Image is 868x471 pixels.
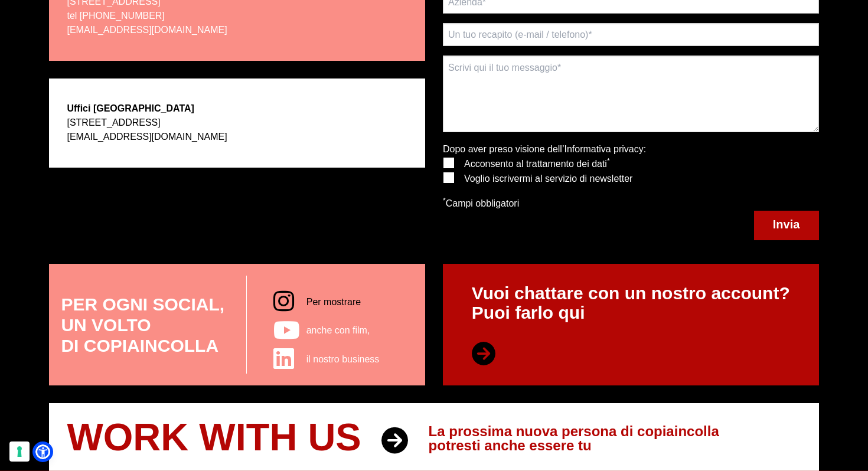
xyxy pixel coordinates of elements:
input: Un tuo recapito (e-mail / telefono)* [443,23,819,46]
a: il nostro business [267,345,413,374]
a: Per mostrare [267,287,413,316]
span: La prossima nuova persona di copiaincolla potresti anche essere tu [429,424,719,453]
a: Informativa privacy [564,144,643,154]
p: [STREET_ADDRESS] [67,116,227,144]
a: Vuoi chattare con un nostro account?Puoi farlo qui [443,264,819,385]
span: Work with us [67,416,361,459]
a: [EMAIL_ADDRESS][DOMAIN_NAME] [67,132,227,142]
span: il nostro business [306,354,380,364]
a: anche con film, [267,316,413,345]
button: Invia [754,211,819,240]
p: Campi obbligatori [443,196,646,211]
strong: Uffici [GEOGRAPHIC_DATA] [67,103,194,113]
span: Voglio iscrivermi al servizio di newsletter [464,174,632,184]
span: anche con film, [306,325,370,335]
a: Work with us La prossima nuova persona di copiaincollapotresti anche essere tu [49,403,818,471]
button: Le tue preferenze relative al consenso per le tecnologie di tracciamento [9,441,30,462]
span: Per mostrare [306,297,361,307]
span: Invia [773,218,800,231]
p: PER OGNI SOCIAL, UN VOLTO DI COPIAINCOLLA [61,294,228,356]
p: Vuoi chattare con un nostro account? Puoi farlo qui [472,283,790,366]
a: Open Accessibility Menu [35,444,50,459]
p: Dopo aver preso visione dell’ : [443,142,646,157]
span: Acconsento al trattamento dei dati [464,159,610,169]
a: [EMAIL_ADDRESS][DOMAIN_NAME] [67,25,227,35]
